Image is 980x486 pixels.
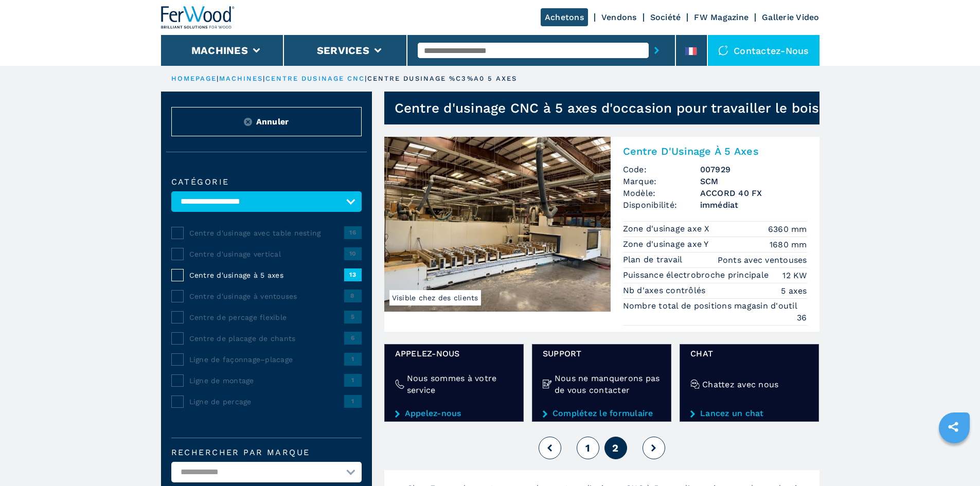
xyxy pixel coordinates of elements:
[543,348,661,359] span: Support
[171,178,362,186] label: catégorie
[708,35,819,66] div: Contactez-nous
[577,437,599,459] button: 1
[623,187,700,199] span: Modèle:
[189,333,344,344] span: Centre de placage de chants
[395,409,513,418] a: Appelez-nous
[395,100,819,116] h1: Centre d'usinage CNC à 5 axes d'occasion pour travailler le bois
[344,332,362,344] span: 6
[690,409,808,418] a: Lancez un chat
[189,375,344,386] span: Ligne de montage
[543,409,661,418] a: Complétez le formulaire
[171,75,217,82] a: HOMEPAGE
[344,268,362,281] span: 13
[344,247,362,260] span: 10
[781,285,807,297] em: 5 axes
[718,254,807,266] em: Ponts avec ventouses
[189,270,344,280] span: Centre d'usinage à 5 axes
[702,379,778,390] h4: Chattez avec nous
[700,164,807,175] h3: 007929
[543,380,552,389] img: Nous ne manquerons pas de vous contacter
[700,175,807,187] h3: SCM
[623,164,700,175] span: Code:
[395,380,404,389] img: Nous sommes à votre service
[265,75,365,82] a: centre dusinage cnc
[623,269,772,281] p: Puissance électrobroche principale
[189,397,344,407] span: Ligne de percage
[585,442,590,454] span: 1
[541,8,588,26] a: Achetons
[762,12,819,22] a: Gallerie Video
[718,45,728,56] img: Contactez-nous
[256,116,289,128] span: Annuler
[189,249,344,259] span: Centre d'usinage vertical
[407,372,513,396] h4: Nous sommes à votre service
[623,145,807,157] h2: Centre D'Usinage À 5 Axes
[936,440,972,478] iframe: Chat
[367,74,518,83] p: centre dusinage %C3%A0 5 axes
[344,226,362,239] span: 16
[384,137,611,312] img: Centre D'Usinage À 5 Axes SCM ACCORD 40 FX
[623,254,685,265] p: Plan de travail
[395,348,513,359] span: Appelez-nous
[389,290,481,305] span: Visible chez des clients
[344,374,362,386] span: 1
[171,448,362,457] label: Rechercher par marque
[189,354,344,365] span: Ligne de façonnage–placage
[365,75,367,82] span: |
[623,300,800,312] p: Nombre total de positions magasin d'outil
[700,187,807,199] h3: ACCORD 40 FX
[623,199,700,211] span: Disponibilité:
[940,414,966,440] a: sharethis
[623,285,708,296] p: Nb d'axes contrôlés
[623,239,711,250] p: Zone d'usinage axe Y
[344,290,362,302] span: 8
[189,228,344,238] span: Centre d'usinage avec table nesting
[601,12,637,22] a: Vendons
[189,312,344,322] span: Centre de percage flexible
[191,44,248,57] button: Machines
[244,118,252,126] img: Reset
[317,44,369,57] button: Services
[797,312,807,323] em: 36
[189,291,344,301] span: Centre d'usinage à ventouses
[384,137,819,332] a: Centre D'Usinage À 5 Axes SCM ACCORD 40 FXVisible chez des clientsCentre D'Usinage À 5 AxesCode:0...
[604,437,627,459] button: 2
[344,353,362,365] span: 1
[700,199,807,211] span: immédiat
[555,372,661,396] h4: Nous ne manquerons pas de vous contacter
[344,395,362,407] span: 1
[612,442,618,454] span: 2
[650,12,681,22] a: Société
[263,75,265,82] span: |
[217,75,219,82] span: |
[690,348,808,359] span: Chat
[171,107,362,136] button: ResetAnnuler
[690,380,700,389] img: Chattez avec nous
[623,175,700,187] span: Marque:
[344,311,362,323] span: 5
[623,223,712,235] p: Zone d'usinage axe X
[782,269,807,281] em: 12 KW
[694,12,749,22] a: FW Magazine
[768,223,807,235] em: 6360 mm
[219,75,263,82] a: machines
[161,6,235,29] img: Ferwood
[770,239,807,250] em: 1680 mm
[649,39,665,62] button: submit-button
